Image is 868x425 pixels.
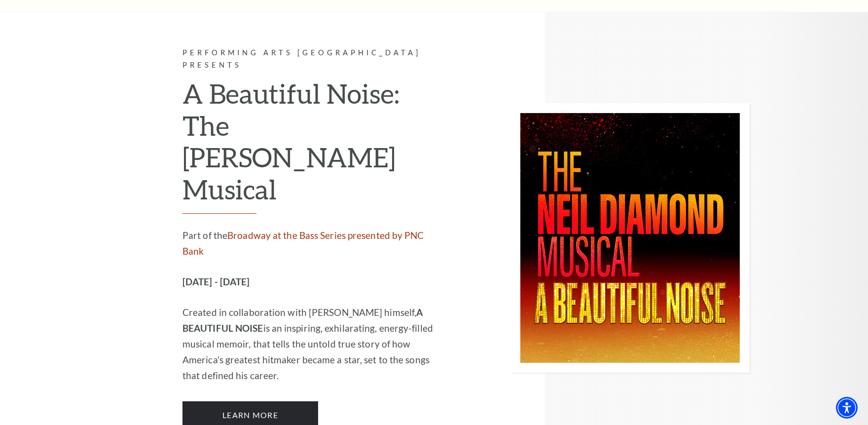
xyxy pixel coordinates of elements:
strong: A BEAUTIFUL NOISE [182,307,423,334]
div: Accessibility Menu [836,397,858,419]
strong: [DATE] - [DATE] [182,276,250,287]
img: Performing Arts Fort Worth Presents [510,103,750,373]
p: Performing Arts [GEOGRAPHIC_DATA] Presents [182,47,446,72]
p: Part of the [182,228,446,259]
a: Broadway at the Bass Series presented by PNC Bank [182,230,424,257]
h2: A Beautiful Noise: The [PERSON_NAME] Musical [182,77,446,214]
p: Created in collaboration with [PERSON_NAME] himself, is an inspiring, exhilarating, energy-filled... [182,305,446,384]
